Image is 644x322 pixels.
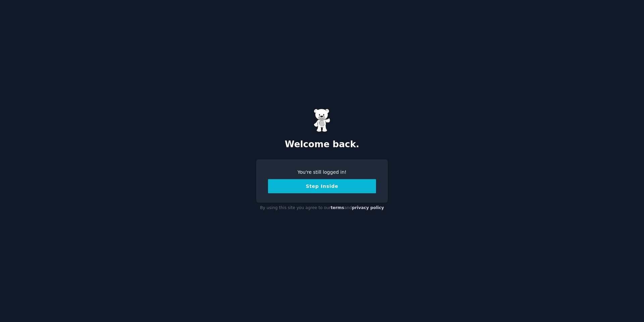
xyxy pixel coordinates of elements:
[256,139,388,150] h2: Welcome back.
[256,203,388,213] div: By using this site you agree to our and
[314,109,330,132] img: Gummy Bear
[268,184,376,189] a: Step Inside
[268,169,376,176] div: You're still logged in!
[331,205,344,210] a: terms
[352,205,384,210] a: privacy policy
[268,179,376,193] button: Step Inside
